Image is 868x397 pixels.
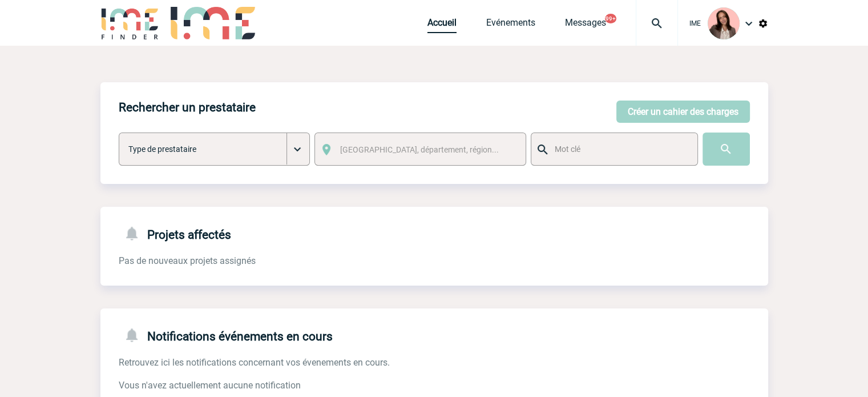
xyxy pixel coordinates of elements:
span: Vous n'avez actuellement aucune notification [119,380,301,391]
a: Messages [565,17,606,33]
img: IME-Finder [100,7,160,39]
h4: Projets affectés [119,225,231,242]
h4: Rechercher un prestataire [119,101,256,114]
img: notifications-24-px-g.png [123,327,147,343]
img: notifications-24-px-g.png [123,225,147,242]
img: 94396-3.png [708,7,740,39]
a: Evénements [486,17,535,33]
button: 99+ [605,14,616,23]
span: Pas de nouveaux projets assignés [119,255,256,266]
input: Mot clé [552,142,687,157]
h4: Notifications événements en cours [119,327,333,343]
a: Accueil [427,17,457,33]
span: IME [689,19,701,27]
span: [GEOGRAPHIC_DATA], département, région... [340,145,499,154]
span: Retrouvez ici les notifications concernant vos évenements en cours. [119,357,390,368]
input: Submit [703,133,750,166]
